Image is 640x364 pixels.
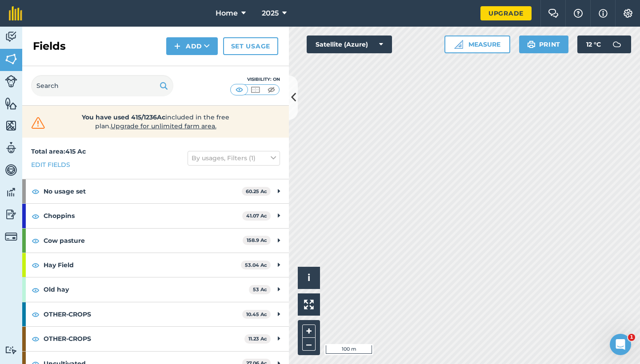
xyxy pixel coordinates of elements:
[33,39,66,53] h2: Fields
[44,327,244,351] strong: OTHER-CROPS
[5,75,17,87] img: svg+xml;base64,PD94bWwgdmVyc2lvbj0iMS4wIiBlbmNvZGluZz0idXRmLTgiPz4KPCEtLSBHZW5lcmF0b3I6IEFkb2JlIE...
[44,204,242,228] strong: Choppins
[44,302,242,326] strong: OTHER-CROPS
[527,39,536,50] img: svg+xml;base64,PHN2ZyB4bWxucz0iaHR0cDovL3d3dy53My5vcmcvMjAwMC9zdmciIHdpZHRoPSIxOSIgaGVpZ2h0PSIyNC...
[32,260,40,270] img: svg+xml;base64,PHN2ZyB4bWxucz0iaHR0cDovL3d3dy53My5vcmcvMjAwMC9zdmciIHdpZHRoPSIxOCIgaGVpZ2h0PSIyNC...
[31,147,86,155] strong: Total area : 415 Ac
[608,36,626,53] img: svg+xml;base64,PD94bWwgdmVyc2lvbj0iMS4wIiBlbmNvZGluZz0idXRmLTgiPz4KPCEtLSBHZW5lcmF0b3I6IEFkb2JlIE...
[32,285,40,295] img: svg+xml;base64,PHN2ZyB4bWxucz0iaHR0cDovL3d3dy53My5vcmcvMjAwMC9zdmciIHdpZHRoPSIxOCIgaGVpZ2h0PSIyNC...
[610,334,631,355] iframe: Intercom live chat
[160,80,168,91] img: svg+xml;base64,PHN2ZyB4bWxucz0iaHR0cDovL3d3dy53My5vcmcvMjAwMC9zdmciIHdpZHRoPSIxOSIgaGVpZ2h0PSIyNC...
[5,346,17,354] img: svg+xml;base64,PD94bWwgdmVyc2lvbj0iMS4wIiBlbmNvZGluZz0idXRmLTgiPz4KPCEtLSBHZW5lcmF0b3I6IEFkb2JlIE...
[298,267,320,289] button: i
[22,253,289,277] div: Hay Field53.04 Ac
[246,213,267,219] strong: 41.07 Ac
[599,8,608,19] img: svg+xml;base64,PHN2ZyB4bWxucz0iaHR0cDovL3d3dy53My5vcmcvMjAwMC9zdmciIHdpZHRoPSIxNyIgaGVpZ2h0PSIxNy...
[245,262,267,268] strong: 53.04 Ac
[253,286,267,293] strong: 53 Ac
[250,85,261,94] img: svg+xml;base64,PHN2ZyB4bWxucz0iaHR0cDovL3d3dy53My5vcmcvMjAwMC9zdmciIHdpZHRoPSI1MCIgaGVpZ2h0PSI0MC...
[623,9,633,18] img: A cog icon
[5,30,17,44] img: svg+xml;base64,PD94bWwgdmVyc2lvbj0iMS4wIiBlbmNvZGluZz0idXRmLTgiPz4KPCEtLSBHZW5lcmF0b3I6IEFkb2JlIE...
[22,277,289,301] div: Old hay53 Ac
[9,6,22,20] img: fieldmargin Logo
[166,37,218,55] button: Add
[454,40,463,49] img: Ruler icon
[302,338,316,351] button: –
[246,311,267,317] strong: 10.45 Ac
[188,151,280,165] button: By usages, Filters (1)
[573,9,584,18] img: A question mark icon
[29,116,47,130] img: svg+xml;base64,PHN2ZyB4bWxucz0iaHR0cDovL3d3dy53My5vcmcvMjAwMC9zdmciIHdpZHRoPSIzMiIgaGVpZ2h0PSIzMC...
[22,204,289,228] div: Choppins41.07 Ac
[61,113,250,131] span: included in the free plan .
[32,211,40,222] img: svg+xml;base64,PHN2ZyB4bWxucz0iaHR0cDovL3d3dy53My5vcmcvMjAwMC9zdmciIHdpZHRoPSIxOCIgaGVpZ2h0PSIyNC...
[31,75,173,96] input: Search
[480,6,532,20] a: Upgrade
[44,253,241,277] strong: Hay Field
[548,9,559,18] img: Two speech bubbles overlapping with the left bubble in the forefront
[5,230,17,243] img: svg+xml;base64,PD94bWwgdmVyc2lvbj0iMS4wIiBlbmNvZGluZz0idXRmLTgiPz4KPCEtLSBHZW5lcmF0b3I6IEFkb2JlIE...
[5,208,17,221] img: svg+xml;base64,PD94bWwgdmVyc2lvbj0iMS4wIiBlbmNvZGluZz0idXRmLTgiPz4KPCEtLSBHZW5lcmF0b3I6IEFkb2JlIE...
[31,160,70,170] a: Edit fields
[577,36,631,53] button: 12 °C
[32,309,40,320] img: svg+xml;base64,PHN2ZyB4bWxucz0iaHR0cDovL3d3dy53My5vcmcvMjAwMC9zdmciIHdpZHRoPSIxOCIgaGVpZ2h0PSIyNC...
[82,113,165,121] strong: You have used 415/1236Ac
[32,235,40,246] img: svg+xml;base64,PHN2ZyB4bWxucz0iaHR0cDovL3d3dy53My5vcmcvMjAwMC9zdmciIHdpZHRoPSIxOCIgaGVpZ2h0PSIyNC...
[174,41,180,51] img: svg+xml;base64,PHN2ZyB4bWxucz0iaHR0cDovL3d3dy53My5vcmcvMjAwMC9zdmciIHdpZHRoPSIxNCIgaGVpZ2h0PSIyNC...
[22,229,289,253] div: Cow pasture158.9 Ac
[246,188,267,194] strong: 60.25 Ac
[304,300,314,309] img: Four arrows, one pointing top left, one top right, one bottom right and the last bottom left
[308,272,310,283] span: i
[5,141,17,154] img: svg+xml;base64,PD94bWwgdmVyc2lvbj0iMS4wIiBlbmNvZGluZz0idXRmLTgiPz4KPCEtLSBHZW5lcmF0b3I6IEFkb2JlIE...
[230,76,280,83] div: Visibility: On
[22,302,289,326] div: OTHER-CROPS10.45 Ac
[444,36,510,53] button: Measure
[5,163,17,177] img: svg+xml;base64,PD94bWwgdmVyc2lvbj0iMS4wIiBlbmNvZGluZz0idXRmLTgiPz4KPCEtLSBHZW5lcmF0b3I6IEFkb2JlIE...
[266,85,277,94] img: svg+xml;base64,PHN2ZyB4bWxucz0iaHR0cDovL3d3dy53My5vcmcvMjAwMC9zdmciIHdpZHRoPSI1MCIgaGVpZ2h0PSI0MC...
[216,8,238,19] span: Home
[44,277,249,301] strong: Old hay
[519,36,569,53] button: Print
[22,179,289,203] div: No usage set60.25 Ac
[5,97,17,110] img: svg+xml;base64,PHN2ZyB4bWxucz0iaHR0cDovL3d3dy53My5vcmcvMjAwMC9zdmciIHdpZHRoPSI1NiIgaGVpZ2h0PSI2MC...
[234,85,245,94] img: svg+xml;base64,PHN2ZyB4bWxucz0iaHR0cDovL3d3dy53My5vcmcvMjAwMC9zdmciIHdpZHRoPSI1MCIgaGVpZ2h0PSI0MC...
[586,36,601,53] span: 12 ° C
[307,36,392,53] button: Satellite (Azure)
[5,186,17,199] img: svg+xml;base64,PD94bWwgdmVyc2lvbj0iMS4wIiBlbmNvZGluZz0idXRmLTgiPz4KPCEtLSBHZW5lcmF0b3I6IEFkb2JlIE...
[111,122,216,130] span: Upgrade for unlimited farm area.
[262,8,279,19] span: 2025
[29,113,282,131] a: You have used 415/1236Acincluded in the free plan.Upgrade for unlimited farm area.
[5,119,17,132] img: svg+xml;base64,PHN2ZyB4bWxucz0iaHR0cDovL3d3dy53My5vcmcvMjAwMC9zdmciIHdpZHRoPSI1NiIgaGVpZ2h0PSI2MC...
[223,37,278,55] a: Set usage
[302,324,316,338] button: +
[44,229,243,253] strong: Cow pasture
[248,336,267,342] strong: 11.23 Ac
[22,327,289,351] div: OTHER-CROPS11.23 Ac
[32,333,40,344] img: svg+xml;base64,PHN2ZyB4bWxucz0iaHR0cDovL3d3dy53My5vcmcvMjAwMC9zdmciIHdpZHRoPSIxOCIgaGVpZ2h0PSIyNC...
[5,52,17,66] img: svg+xml;base64,PHN2ZyB4bWxucz0iaHR0cDovL3d3dy53My5vcmcvMjAwMC9zdmciIHdpZHRoPSI1NiIgaGVpZ2h0PSI2MC...
[628,334,635,341] span: 1
[44,179,242,203] strong: No usage set
[247,237,267,243] strong: 158.9 Ac
[32,186,40,197] img: svg+xml;base64,PHN2ZyB4bWxucz0iaHR0cDovL3d3dy53My5vcmcvMjAwMC9zdmciIHdpZHRoPSIxOCIgaGVpZ2h0PSIyNC...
